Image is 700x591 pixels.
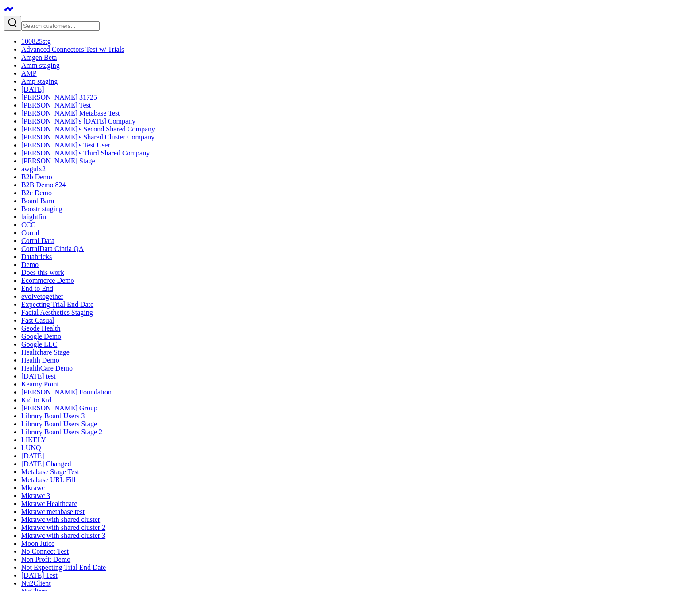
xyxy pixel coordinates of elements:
[21,165,46,173] a: awgulx2
[21,213,46,220] a: brightfin
[21,460,71,467] a: [DATE] Changed
[21,579,51,587] a: Nu2Client
[21,444,41,452] a: LUNQ
[21,21,100,31] input: Search customers input
[21,508,85,515] a: Mkrawc metabase test
[21,197,54,205] a: Board Barn
[21,532,105,539] a: Mkrawc with shared cluster 3
[21,309,93,316] a: Facial Aesthetics Staging
[21,500,77,507] a: Mkrawc Healthcare
[21,380,59,388] a: Kearny Point
[21,428,102,436] a: Library Board Users Stage 2
[21,293,63,300] a: evolvetogether
[21,277,74,284] a: Ecommerce Demo
[21,492,50,499] a: Mkrawc 3
[21,85,44,93] a: [DATE]
[21,38,51,45] a: 100825stg
[21,149,150,157] a: [PERSON_NAME]'s Third Shared Company
[4,16,21,31] button: Search customers button
[21,157,95,165] a: [PERSON_NAME] Stage
[21,70,37,77] a: AMP
[21,261,39,268] a: Demo
[21,516,100,523] a: Mkrawc with shared cluster
[21,125,155,133] a: [PERSON_NAME]'s Second Shared Company
[21,412,85,420] a: Library Board Users 3
[21,46,124,53] a: Advanced Connectors Test w/ Trials
[21,548,69,555] a: No Connect Test
[21,468,79,475] a: Metabase Stage Test
[21,436,46,444] a: LIKELY
[21,109,120,117] a: [PERSON_NAME] Metabase Test
[21,356,59,364] a: Health Demo
[21,141,110,149] a: [PERSON_NAME]'s Test User
[21,572,58,579] a: [DATE] Test
[21,189,52,197] a: B2c Demo
[21,77,58,85] a: Amp staging
[21,372,56,380] a: [DATE] test
[21,317,54,324] a: Fast Casual
[21,324,60,332] a: Geode Health
[21,564,106,571] a: Not Expecting Trial End Date
[21,404,97,412] a: [PERSON_NAME] Group
[21,101,91,109] a: [PERSON_NAME] Test
[21,364,73,372] a: HealthCare Demo
[21,54,57,61] a: Amgen Beta
[21,301,93,308] a: Expecting Trial End Date
[21,237,54,244] a: Corral Data
[21,245,84,252] a: CorralData Cintia QA
[21,388,112,396] a: [PERSON_NAME] Foundation
[21,452,44,460] a: [DATE]
[21,253,52,260] a: Databricks
[21,340,57,348] a: Google LLC
[21,285,53,292] a: End to End
[21,524,105,531] a: Mkrawc with shared cluster 2
[21,181,66,189] a: B2B Demo 824
[21,269,64,276] a: Does this work
[21,62,60,69] a: Amm staging
[21,221,35,228] a: CCC
[21,117,135,125] a: [PERSON_NAME]'s [DATE] Company
[21,540,54,547] a: Moon Juice
[21,348,70,356] a: Healtchare Stage
[21,133,155,141] a: [PERSON_NAME]'s Shared Cluster Company
[21,476,76,483] a: Metabase URL Fill
[21,173,52,181] a: B2b Demo
[21,420,97,428] a: Library Board Users Stage
[21,93,97,101] a: [PERSON_NAME] 31725
[21,332,61,340] a: Google Demo
[21,205,62,212] a: Boostr staging
[21,396,51,404] a: Kid to Kid
[21,229,39,236] a: Corral
[21,556,70,563] a: Non Profit Demo
[21,484,45,491] a: Mkrawc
